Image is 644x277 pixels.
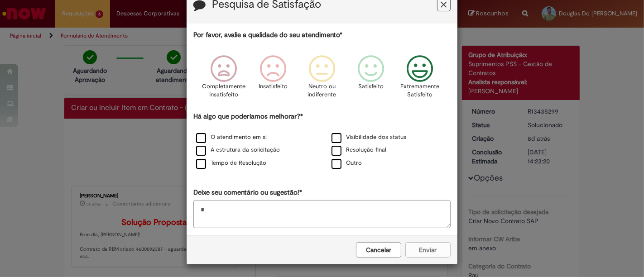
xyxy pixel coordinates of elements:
button: Cancelar [356,242,401,258]
label: Visibilidade dos status [332,133,406,142]
label: Resolução final [332,146,386,154]
div: Satisfeito [348,48,394,110]
p: Satisfeito [358,82,384,91]
p: Insatisfeito [259,82,288,91]
label: Outro [332,159,362,167]
div: Completamente Insatisfeito [201,48,247,110]
p: Neutro ou indiferente [306,82,338,99]
label: A estrutura da solicitação [196,146,280,154]
label: Deixe seu comentário ou sugestão!* [193,188,302,197]
label: O atendimento em si [196,133,267,142]
div: Neutro ou indiferente [299,48,345,110]
div: Há algo que poderíamos melhorar?* [193,112,451,170]
p: Completamente Insatisfeito [202,82,246,99]
label: Por favor, avalie a qualidade do seu atendimento* [193,30,342,40]
div: Extremamente Satisfeito [397,48,443,110]
p: Extremamente Satisfeito [400,82,439,99]
label: Tempo de Resolução [196,159,266,167]
div: Insatisfeito [250,48,296,110]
